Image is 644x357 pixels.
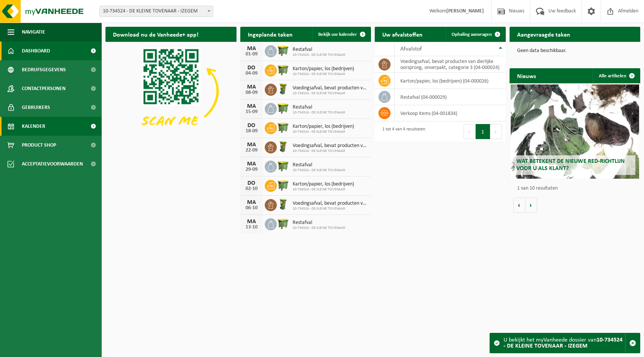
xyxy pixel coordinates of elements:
div: MA [244,142,259,148]
span: Dashboard [22,41,50,60]
a: Ophaling aanvragen [446,27,505,42]
span: Gebruikers [22,98,50,117]
span: Bedrijfsgegevens [22,60,66,79]
td: restafval (04-000029) [395,89,506,105]
span: 10-734524 - DE KLEINE TOVENAAR [293,72,354,77]
span: 10-734524 - DE KLEINE TOVENAAR [293,207,368,211]
div: 06-10 [244,205,259,211]
div: 15-09 [244,109,259,115]
img: WB-0060-HPE-GN-50 [277,198,290,211]
button: Previous [464,124,476,139]
span: 10-734524 - DE KLEINE TOVENAAR [293,149,368,153]
div: 13-10 [244,225,259,230]
span: Karton/papier, los (bedrijven) [293,124,354,130]
img: Download de VHEPlus App [105,42,237,140]
div: DO [244,123,259,129]
div: MA [244,219,259,225]
button: Vorige [513,198,525,213]
td: verkoop items (04-001834) [395,105,506,121]
strong: 10-734524 - DE KLEINE TOVENAAR - IZEGEM [504,337,623,349]
img: WB-1100-HPE-GN-51 [277,102,290,115]
div: 22-09 [244,148,259,153]
span: Kalender [22,117,45,136]
img: WB-1100-HPE-GN-51 [277,217,290,230]
span: Voedingsafval, bevat producten van dierlijke oorsprong, onverpakt, categorie 3 [293,143,368,149]
div: MA [244,46,259,52]
span: Afvalstof [400,46,422,52]
td: karton/papier, los (bedrijven) (04-000026) [395,73,506,89]
div: DO [244,180,259,186]
div: 18-09 [244,129,259,134]
span: Product Shop [22,136,56,155]
div: 08-09 [244,90,259,95]
img: WB-1100-HPE-GN-51 [277,121,290,134]
td: voedingsafval, bevat producten van dierlijke oorsprong, onverpakt, categorie 3 (04-000024) [395,56,506,73]
img: WB-1100-HPE-GN-51 [277,63,290,76]
p: 1 van 10 resultaten [517,186,637,191]
span: 10-734524 - DE KLEINE TOVENAAR [293,130,354,134]
a: Bekijk uw kalender [312,27,370,42]
span: 10-734524 - DE KLEINE TOVENAAR [293,110,345,115]
div: MA [244,199,259,205]
span: Voedingsafval, bevat producten van dierlijke oorsprong, onverpakt, categorie 3 [293,85,368,91]
strong: [PERSON_NAME] [446,8,484,14]
img: WB-1100-HPE-GN-51 [277,44,290,57]
h2: Download nu de Vanheede+ app! [105,27,206,41]
span: Ophaling aanvragen [452,32,492,37]
div: MA [244,103,259,109]
span: Acceptatievoorwaarden [22,155,83,173]
div: MA [244,161,259,167]
span: 10-734524 - DE KLEINE TOVENAAR [293,91,368,96]
h2: Aangevraagde taken [510,27,578,41]
h2: Nieuws [510,68,543,83]
a: Alle artikelen [593,68,639,83]
button: 1 [476,124,490,139]
span: Karton/papier, los (bedrijven) [293,181,354,187]
span: Wat betekent de nieuwe RED-richtlijn voor u als klant? [516,158,625,172]
div: 1 tot 4 van 4 resultaten [378,123,425,140]
span: 10-734524 - DE KLEINE TOVENAAR [293,226,345,230]
div: 01-09 [244,52,259,57]
span: 10-734524 - DE KLEINE TOVENAAR [293,53,345,57]
img: WB-0060-HPE-GN-50 [277,140,290,153]
div: 29-09 [244,167,259,172]
div: U bekijkt het myVanheede dossier van [504,333,625,353]
span: 10-734524 - DE KLEINE TOVENAAR [293,187,354,192]
span: Karton/papier, los (bedrijven) [293,66,354,72]
button: Next [490,124,502,139]
span: 10-734524 - DE KLEINE TOVENAAR [293,168,345,173]
button: Volgende [525,198,537,213]
h2: Ingeplande taken [240,27,300,41]
img: WB-1100-HPE-GN-51 [277,179,290,192]
img: WB-0060-HPE-GN-50 [277,83,290,95]
span: Restafval [293,104,345,110]
span: 10-734524 - DE KLEINE TOVENAAR - IZEGEM [100,6,213,17]
span: Restafval [293,220,345,226]
span: Restafval [293,47,345,53]
p: Geen data beschikbaar. [517,48,633,54]
h2: Uw afvalstoffen [375,27,430,41]
div: 02-10 [244,186,259,192]
a: Wat betekent de nieuwe RED-richtlijn voor u als klant? [511,84,639,179]
span: Navigatie [22,23,45,41]
div: DO [244,65,259,71]
div: MA [244,84,259,90]
span: Voedingsafval, bevat producten van dierlijke oorsprong, onverpakt, categorie 3 [293,201,368,207]
span: Contactpersonen [22,79,66,98]
span: Restafval [293,162,345,168]
img: WB-1100-HPE-GN-51 [277,159,290,172]
div: 04-09 [244,71,259,76]
span: Bekijk uw kalender [318,32,357,37]
span: 10-734524 - DE KLEINE TOVENAAR - IZEGEM [99,6,213,17]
